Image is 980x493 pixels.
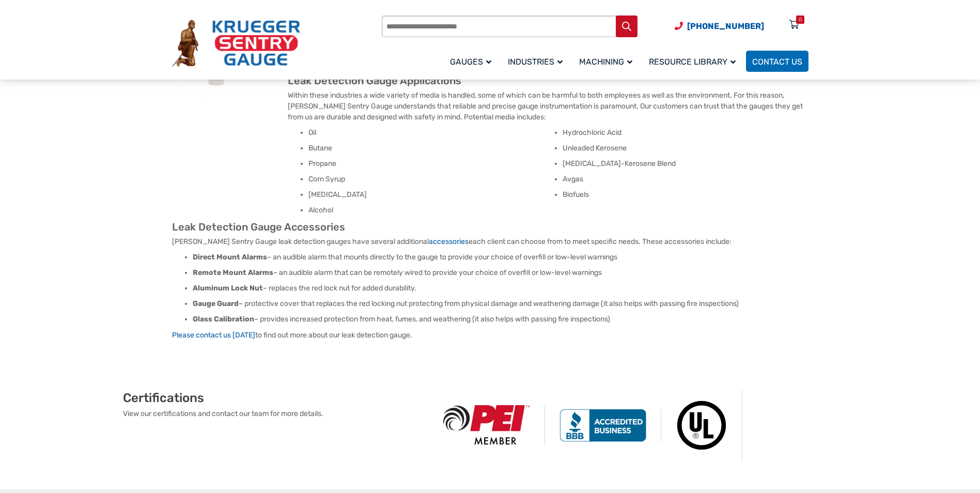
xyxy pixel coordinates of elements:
[649,57,736,67] span: Resource Library
[502,49,573,73] a: Industries
[172,90,808,122] p: Within these industries a wide variety of media is handled, some of which can be harmful to both ...
[193,315,254,323] strong: Glass Calibration
[193,268,808,278] li: – an audible alarm that can be remotely wired to provide your choice of overfill or low-level war...
[573,49,643,73] a: Machining
[172,331,255,340] a: Please contact us [DATE]
[193,253,267,261] strong: Direct Mount Alarms
[563,143,808,153] li: Unleaded Kerosene
[172,330,808,341] p: to find out more about our leak detection gauge.
[563,174,808,184] li: Avgas
[799,16,802,24] div: 0
[123,408,429,419] p: View our certifications and contact our team for more details.
[308,174,554,184] li: Corn Syrup
[172,236,808,247] p: [PERSON_NAME] Sentry Gauge leak detection gauges have several additional each client can choose f...
[172,20,300,67] img: Krueger Sentry Gauge
[508,57,563,67] span: Industries
[429,237,469,246] a: accessories
[193,314,808,325] li: – provides increased protection from heat, fumes, and weathering (it also helps with passing fire...
[308,159,554,169] li: Propane
[308,205,554,215] li: Alcohol
[563,159,808,169] li: [MEDICAL_DATA]-Kerosene Blend
[563,190,808,200] li: Biofuels
[661,390,742,460] img: Underwriters Laboratories
[579,57,632,67] span: Machining
[746,51,808,72] a: Contact Us
[444,49,502,73] a: Gauges
[563,128,808,138] li: Hydrochloric Acid
[308,143,554,153] li: Butane
[123,390,429,406] h2: Certifications
[429,405,545,445] img: PEI Member
[752,57,802,67] span: Contact Us
[193,283,808,294] li: – replaces the red lock nut for added durability.
[172,221,808,234] h2: Leak Detection Gauge Accessories
[675,20,764,33] a: Phone Number (920) 434-8860
[193,284,263,292] strong: Aluminum Lock Nut
[545,409,661,442] img: BBB
[450,57,491,67] span: Gauges
[193,299,239,308] strong: Gauge Guard
[687,21,764,31] span: [PHONE_NUMBER]
[193,299,808,309] li: – protective cover that replaces the red locking nut protecting from physical damage and weatheri...
[193,252,808,263] li: – an audible alarm that mounts directly to the gauge to provide your choice of overfill or low-le...
[308,128,554,138] li: Oil
[193,268,273,277] strong: Remote Mount Alarms
[308,190,554,200] li: [MEDICAL_DATA]
[643,49,746,73] a: Resource Library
